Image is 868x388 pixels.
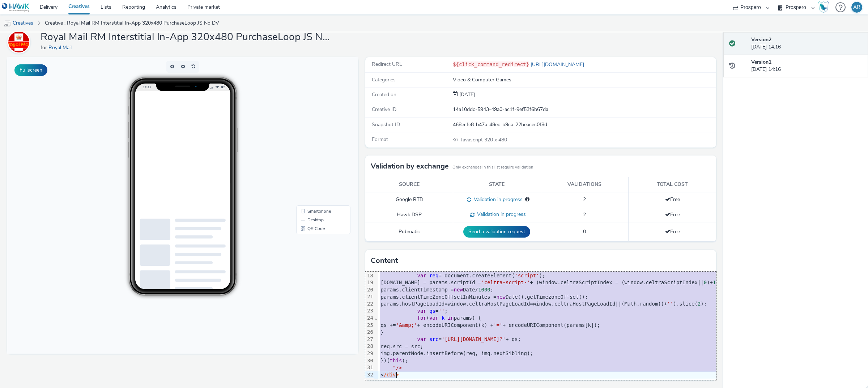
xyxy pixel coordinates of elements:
[417,315,426,321] span: for
[390,358,402,363] span: this
[290,150,342,158] li: Smartphone
[751,36,862,51] div: [DATE] 14:16
[300,161,316,165] span: Desktop
[372,91,396,98] span: Created on
[365,177,453,192] th: Source
[365,336,374,343] div: 27
[704,280,707,285] span: 0
[448,315,454,321] span: in
[583,228,586,235] span: 0
[365,371,374,379] div: 32
[8,31,29,52] img: Royal Mail
[372,121,400,128] span: Snapshot ID
[460,136,507,143] span: 320 x 480
[365,300,374,308] div: 22
[478,287,490,293] span: 1000
[463,226,530,238] button: Send a validation request
[300,152,324,156] span: Smartphone
[515,273,539,278] span: 'script'
[453,76,715,84] div: Video & Computer Games
[365,322,374,329] div: 25
[454,287,463,293] span: new
[374,315,378,321] span: Fold line
[371,161,449,172] h3: Validation by exchange
[442,336,506,342] span: '[URL][DOMAIN_NAME]?'
[365,357,374,364] div: 30
[365,272,374,280] div: 18
[365,286,374,294] div: 20
[384,372,399,378] span: /div>
[471,196,523,203] span: Validation in progress
[417,336,426,342] span: var
[818,1,832,13] a: Hawk Academy
[365,307,374,315] div: 23
[583,196,586,203] span: 2
[365,350,374,357] div: 29
[365,343,374,350] div: 28
[583,211,586,218] span: 2
[41,14,223,32] a: Creative : Royal Mail RM Interstitial In-App 320x480 PurchaseLoop JS No DV
[429,315,438,321] span: var
[365,293,374,300] div: 21
[48,44,75,51] a: Royal Mail
[14,64,47,76] button: Fullscreen
[453,61,529,67] code: ${click_command_redirect}
[461,136,484,143] span: Javascript
[372,76,396,83] span: Categories
[442,315,444,321] span: k
[665,196,680,203] span: Free
[481,280,530,285] span: 'celtra-script-'
[372,61,402,68] span: Redirect URL
[290,167,342,176] li: QR Code
[529,61,587,68] a: [URL][DOMAIN_NAME]
[365,329,374,336] div: 26
[665,211,680,218] span: Free
[541,177,629,192] th: Validations
[453,177,541,192] th: State
[429,336,438,342] span: src
[396,322,417,328] span: '&amp;'
[371,255,398,266] h3: Content
[452,165,533,170] small: Only exchanges in this list require validation
[7,38,33,45] a: Royal Mail
[818,1,829,13] img: Hawk Academy
[458,91,475,98] div: Creation 03 September 2025, 14:16
[713,280,716,285] span: 1
[453,121,715,128] div: 468ecfe8-b47a-48ec-b9ca-22beacec0f8d
[300,169,318,174] span: QR Code
[4,20,11,27] img: mobile
[2,3,30,12] img: undefined Logo
[290,158,342,167] li: Desktop
[438,308,444,314] span: ''
[429,273,438,278] span: req
[372,136,388,143] span: Format
[853,2,860,13] div: AR
[665,228,680,235] span: Free
[667,301,673,307] span: ''
[497,294,506,300] span: new
[372,106,396,113] span: Creative ID
[365,279,374,286] div: 19
[365,207,453,222] td: Hawk DSP
[365,192,453,207] td: Google RTB
[393,365,402,371] span: "/>
[41,44,48,51] span: for
[41,30,330,44] h1: Royal Mail RM Interstitial In-App 320x480 PurchaseLoop JS No DV
[458,91,475,98] span: [DATE]
[475,211,526,218] span: Validation in progress
[429,308,435,314] span: qs
[629,177,716,192] th: Total cost
[365,364,374,371] div: 31
[751,36,771,43] strong: Version 2
[417,308,426,314] span: var
[493,322,502,328] span: '='
[751,59,771,65] strong: Version 1
[417,273,426,278] span: var
[698,301,701,307] span: 2
[365,315,374,322] div: 24
[136,28,144,32] span: 14:33
[751,59,862,73] div: [DATE] 14:16
[453,106,715,113] div: 14a10ddc-5943-49a0-ac1f-9ef53f6b67da
[365,222,453,242] td: Pubmatic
